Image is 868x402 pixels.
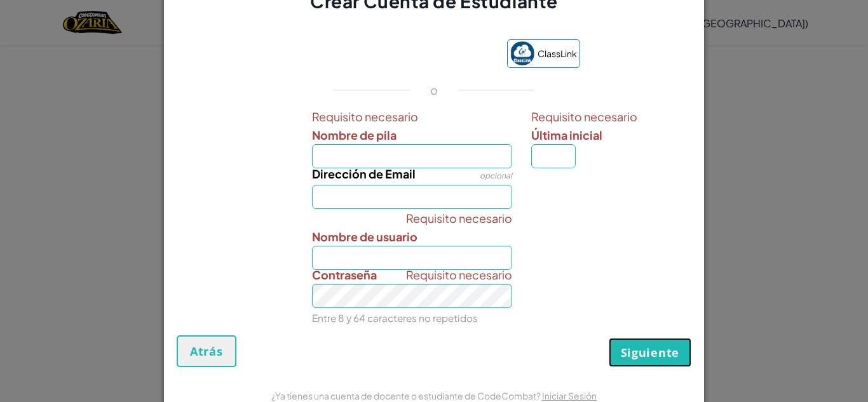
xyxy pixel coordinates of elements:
span: Contraseña [312,267,377,282]
iframe: Botón Iniciar sesión con Google [282,41,501,69]
span: Dirección de Email [312,166,416,181]
span: Nombre de pila [312,128,397,142]
button: Atrás [177,335,236,367]
p: o [430,83,438,98]
span: Requisito necesario [312,107,513,126]
span: Siguiente [621,345,679,360]
span: ClassLink [538,44,577,63]
span: Requisito necesario [406,209,512,227]
img: classlink-logo-small.png [510,41,534,65]
span: Requisito necesario [531,107,688,126]
span: Última inicial [531,128,602,142]
span: ¿Ya tienes una cuenta de docente o estudiante de CodeCombat? [271,390,542,401]
span: Nombre de usuario [312,229,417,244]
button: Siguiente [609,338,691,367]
span: Requisito necesario [406,265,512,284]
span: opcional [480,171,512,180]
span: Atrás [190,344,223,359]
a: Iniciar Sesión [542,390,597,401]
small: Entre 8 y 64 caracteres no repetidos [312,312,478,324]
